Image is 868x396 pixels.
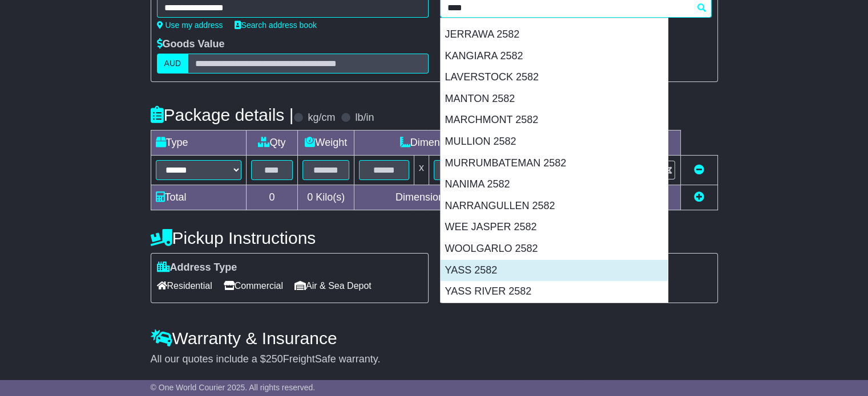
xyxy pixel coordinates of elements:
div: YASS 2582 [441,260,668,281]
label: Address Type [157,262,237,274]
td: 0 [246,185,298,210]
span: © One World Courier 2025. All rights reserved. [151,383,316,392]
div: MURRUMBATEMAN 2582 [441,153,668,174]
a: Use my address [157,21,223,30]
td: x [414,156,429,185]
h4: Warranty & Insurance [151,329,718,348]
td: Total [151,185,246,210]
div: MARCHMONT 2582 [441,109,668,131]
td: Dimensions in Centimetre(s) [354,185,563,210]
div: NANIMA 2582 [441,174,668,195]
label: lb/in [355,112,374,124]
div: WEE JASPER 2582 [441,217,668,238]
span: 250 [266,353,283,365]
label: Goods Value [157,38,225,51]
div: YASS RIVER 2582 [441,281,668,303]
span: 0 [307,191,313,203]
td: Dimensions (L x W x H) [354,130,563,156]
a: Remove this item [694,164,704,175]
span: Commercial [224,277,283,295]
div: All our quotes include a $ FreightSafe warranty. [151,353,718,366]
span: Air & Sea Depot [294,277,372,295]
h4: Pickup Instructions [151,228,429,247]
div: MANTON 2582 [441,88,668,110]
div: LAVERSTOCK 2582 [441,67,668,88]
div: WOOLGARLO 2582 [441,238,668,260]
h4: Package details | [151,105,294,124]
td: Kilo(s) [298,185,354,210]
a: Search address book [235,21,317,30]
td: Qty [246,130,298,156]
div: NARRANGULLEN 2582 [441,195,668,217]
label: AUD [157,54,189,74]
td: Type [151,130,246,156]
div: JERRAWA 2582 [441,24,668,46]
a: Add new item [694,191,704,203]
label: kg/cm [308,112,335,124]
span: Residential [157,277,212,295]
div: MULLION 2582 [441,131,668,153]
td: Weight [298,130,354,156]
div: KANGIARA 2582 [441,46,668,67]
